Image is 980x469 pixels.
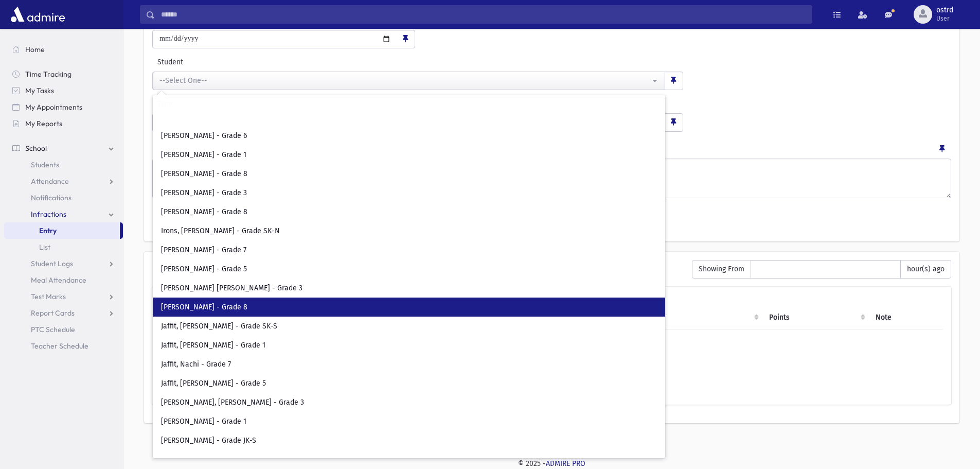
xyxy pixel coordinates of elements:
div: --Select One-- [159,75,650,86]
span: Jaffit, [PERSON_NAME] - Grade 1 [161,340,265,351]
a: Infractions [4,206,123,222]
span: Students [31,160,59,169]
span: Showing From [692,260,751,279]
span: My Appointments [25,102,82,112]
span: [PERSON_NAME] - Grade 7 [161,245,246,255]
a: Meal Attendance [4,272,123,288]
img: AdmirePro [8,4,67,25]
span: ostrd [936,6,953,14]
span: Home [25,45,45,54]
span: [PERSON_NAME] - Grade 8 [161,207,247,217]
span: User [936,14,953,23]
span: My Tasks [25,86,54,95]
span: [PERSON_NAME] - Grade 1 [161,416,246,427]
span: [PERSON_NAME] - Grade 1 [161,150,246,160]
span: Entry [39,226,57,235]
span: List [39,242,50,252]
span: [PERSON_NAME] - Grade JK-S [161,436,256,446]
span: Infractions [31,210,66,219]
span: Teacher Schedule [31,341,88,351]
a: Students [4,157,123,173]
a: Entry [4,222,120,239]
div: © 2025 - [140,458,964,469]
a: My Tasks [4,82,123,99]
span: [PERSON_NAME], [PERSON_NAME] - Grade 3 [161,397,304,408]
span: Time Tracking [25,70,72,79]
span: PTC Schedule [31,325,75,334]
a: ADMIRE PRO [546,459,585,468]
a: List [4,239,123,255]
a: Time Tracking [4,66,123,82]
a: Report Cards [4,305,123,321]
span: Jaffit, Nachi - Grade 7 [161,359,231,370]
span: School [25,144,47,153]
span: [PERSON_NAME] - Grade 5 [161,264,247,274]
span: Test Marks [31,292,66,301]
span: Irons, [PERSON_NAME] - Grade SK-N [161,226,280,236]
span: [PERSON_NAME] - Grade 8 [161,302,247,312]
th: Points: activate to sort column ascending [763,306,870,329]
a: Home [4,41,123,58]
span: Meal Attendance [31,275,86,285]
a: My Reports [4,115,123,132]
button: --Select One-- [153,72,665,90]
span: Jaffit, [PERSON_NAME] - Grade 5 [161,378,266,389]
label: Student [152,57,506,67]
span: Student Logs [31,259,73,268]
a: My Appointments [4,99,123,115]
a: Attendance [4,173,123,189]
h6: Recently Entered [152,260,682,270]
span: [PERSON_NAME] - Grade 3 [161,188,247,198]
label: Type [152,98,418,109]
span: My Reports [25,119,62,128]
a: PTC Schedule [4,321,123,338]
th: Note [869,306,943,329]
a: Student Logs [4,255,123,272]
span: [PERSON_NAME] - Grade 8 [161,169,247,179]
span: [PERSON_NAME] [PERSON_NAME] - Grade 3 [161,283,302,293]
label: Note [152,140,168,154]
span: [PERSON_NAME] - Grade 6 [161,131,247,141]
input: Search [155,5,812,24]
a: School [4,140,123,157]
span: Jaffit, [PERSON_NAME] - Grade SK-S [161,321,277,332]
span: [PERSON_NAME] - Grade 1 [161,112,246,122]
span: Notifications [31,193,72,202]
span: Report Cards [31,308,75,318]
a: Notifications [4,189,123,206]
span: Attendance [31,177,69,186]
span: hour(s) ago [900,260,951,279]
a: Test Marks [4,288,123,305]
a: Teacher Schedule [4,338,123,354]
input: Search [157,101,661,118]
